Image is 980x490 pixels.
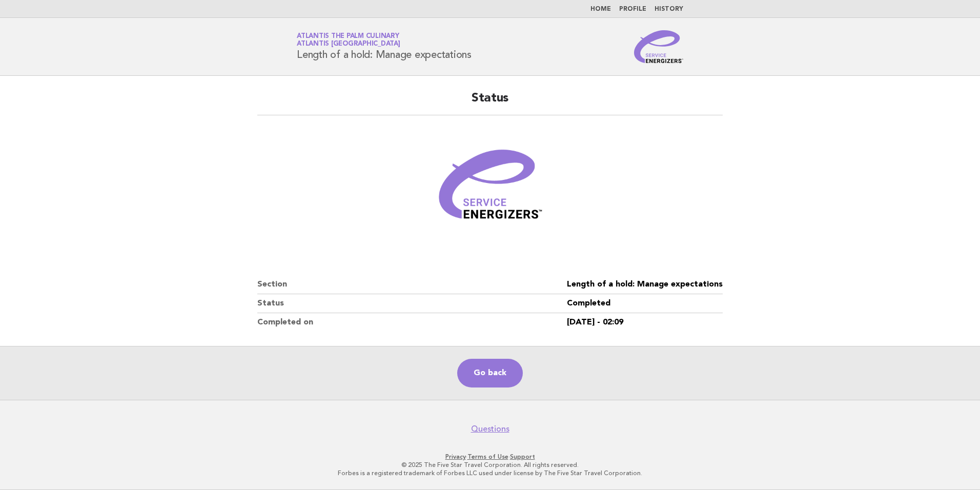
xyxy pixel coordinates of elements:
a: Atlantis The Palm CulinaryAtlantis [GEOGRAPHIC_DATA] [297,33,400,47]
img: Verified [428,128,552,251]
a: Privacy [445,453,466,460]
a: History [655,6,683,12]
p: © 2025 The Five Star Travel Corporation. All rights reserved. [176,461,804,469]
a: Support [510,453,535,460]
dd: Length of a hold: Manage expectations [567,275,723,294]
a: Go back [457,359,523,387]
dt: Completed on [257,313,567,332]
h2: Status [257,90,723,115]
h1: Length of a hold: Manage expectations [297,33,472,60]
a: Terms of Use [467,453,508,460]
a: Questions [471,424,509,434]
img: Service Energizers [634,30,683,63]
dd: Completed [567,294,723,313]
span: Atlantis [GEOGRAPHIC_DATA] [297,41,400,48]
p: Forbes is a registered trademark of Forbes LLC used under license by The Five Star Travel Corpora... [176,469,804,477]
p: · · [176,453,804,461]
dd: [DATE] - 02:09 [567,313,723,332]
dt: Section [257,275,567,294]
a: Home [590,6,611,12]
dt: Status [257,294,567,313]
a: Profile [619,6,646,12]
